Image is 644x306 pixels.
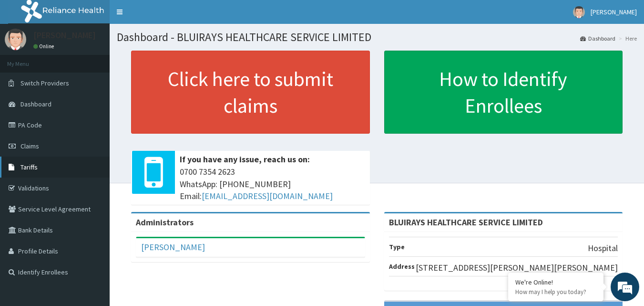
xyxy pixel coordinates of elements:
[389,262,415,271] b: Address
[515,278,596,286] div: We're Online!
[180,154,310,165] b: If you have any issue, reach us on:
[515,288,596,296] p: How may I help you today?
[5,29,26,50] img: User Image
[55,92,132,189] span: We're online!
[117,31,637,43] h1: Dashboard - BLUIRAYS HEALTHCARE SERVICE LIMITED
[20,79,69,87] span: Switch Providers
[131,51,370,134] a: Click here to submit claims
[33,31,96,40] p: [PERSON_NAME]
[18,48,39,72] img: d_794563401_company_1708531726252_794563401
[202,190,333,201] a: [EMAIL_ADDRESS][DOMAIN_NAME]
[588,242,618,254] p: Hospital
[156,5,179,28] div: Minimize live chat window
[136,217,194,228] b: Administrators
[20,100,51,108] span: Dashboard
[416,262,618,274] p: [STREET_ADDRESS][PERSON_NAME][PERSON_NAME]
[5,204,182,238] textarea: Type your message and hit 'Enter'
[389,217,543,228] strong: BLUIRAYS HEALTHCARE SERVICE LIMITED
[50,53,160,66] div: Chat with us now
[20,163,38,171] span: Tariffs
[580,34,615,42] a: Dashboard
[389,243,405,251] b: Type
[616,34,637,42] li: Here
[180,166,365,202] span: 0700 7354 2623 WhatsApp: [PHONE_NUMBER] Email:
[20,142,39,150] span: Claims
[384,51,623,134] a: How to Identify Enrollees
[573,6,585,18] img: User Image
[141,242,205,253] a: [PERSON_NAME]
[591,8,637,16] span: [PERSON_NAME]
[33,43,56,50] a: Online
